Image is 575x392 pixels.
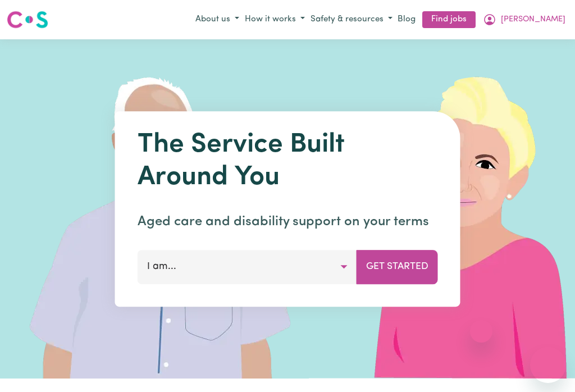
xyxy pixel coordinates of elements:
[7,10,48,30] img: Careseekers logo
[395,11,418,29] a: Blog
[242,11,308,29] button: How it works
[357,250,438,284] button: Get Started
[138,129,438,194] h1: The Service Built Around You
[308,11,395,29] button: Safety & resources
[138,250,357,284] button: I am...
[530,347,566,383] iframe: Button to launch messaging window
[470,320,492,343] iframe: Close message
[422,11,476,29] a: Find jobs
[138,212,438,232] p: Aged care and disability support on your terms
[193,11,242,29] button: About us
[480,10,568,29] button: My Account
[501,13,565,26] span: [PERSON_NAME]
[7,7,48,33] a: Careseekers logo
